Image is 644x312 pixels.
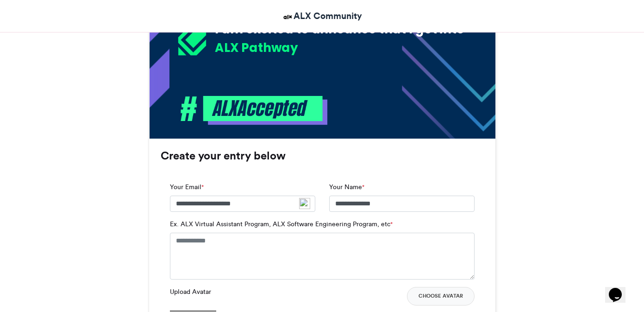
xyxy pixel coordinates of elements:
[170,219,393,229] label: Ex. ALX Virtual Assistant Program, ALX Software Engineering Program, etc
[605,275,635,303] iframe: chat widget
[161,150,484,161] h3: Create your entry below
[215,39,488,56] div: ALX Pathway
[407,287,475,306] button: Choose Avatar
[282,9,362,23] a: ALX Community
[170,287,211,297] label: Upload Avatar
[170,182,204,192] label: Your Email
[215,20,488,54] div: I am excited to announce that I got into the
[329,182,364,192] label: Your Name
[299,198,310,209] img: npw-badge-icon.svg
[282,11,294,23] img: ALX Community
